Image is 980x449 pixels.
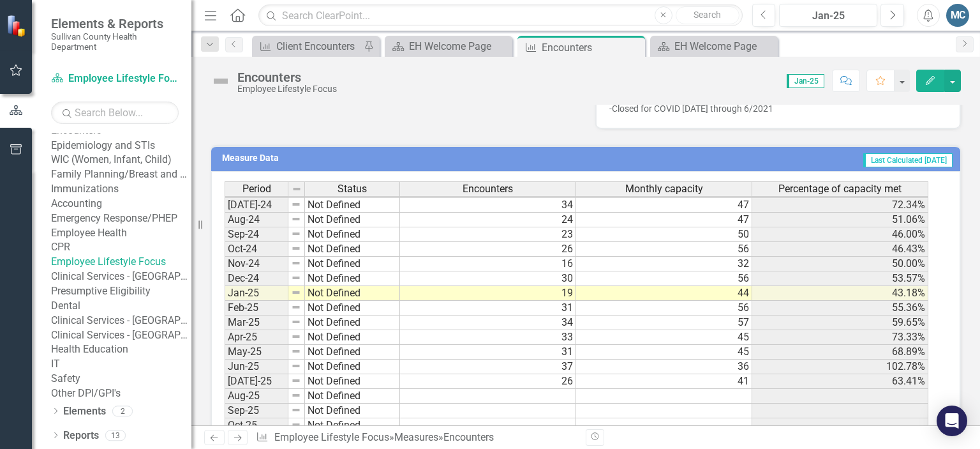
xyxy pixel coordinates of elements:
[305,404,400,418] td: Not Defined
[752,213,928,227] td: 51.06%
[225,227,288,242] td: Sep-24
[946,4,969,27] button: MC
[63,429,99,443] a: Reports
[225,301,288,316] td: Feb-25
[225,242,288,257] td: Oct-24
[255,38,360,54] a: Client Encounters
[291,405,301,415] img: 8DAGhfEEPCf229AAAAAElFTkSuQmCC
[388,38,509,54] a: EH Welcome Page
[51,197,191,211] a: Accounting
[291,199,301,209] img: 8DAGhfEEPCf229AAAAAElFTkSuQmCC
[787,74,824,88] span: Jan-25
[63,404,106,419] a: Elements
[400,242,576,257] td: 26
[778,183,902,195] span: Percentage of capacity met
[51,16,179,31] span: Elements & Reports
[105,430,126,441] div: 13
[51,31,179,52] small: Sullivan County Health Department
[752,374,928,389] td: 63.41%
[222,153,504,163] h3: Measure Data
[225,198,288,213] td: [DATE]-24
[937,406,967,436] div: Open Intercom Messenger
[542,40,642,56] div: Encounters
[400,360,576,374] td: 37
[400,345,576,360] td: 31
[576,360,752,374] td: 36
[576,242,752,257] td: 56
[752,301,928,316] td: 55.36%
[305,242,400,257] td: Not Defined
[576,271,752,286] td: 56
[576,374,752,389] td: 41
[51,240,191,255] a: CPR
[237,70,337,84] div: Encounters
[51,270,191,284] a: Clinical Services - [GEOGRAPHIC_DATA] ([PERSON_NAME])
[752,345,928,360] td: 68.89%
[400,271,576,286] td: 30
[305,198,400,213] td: Not Defined
[305,330,400,345] td: Not Defined
[625,183,703,195] span: Monthly capacity
[291,420,301,430] img: 8DAGhfEEPCf229AAAAAElFTkSuQmCC
[305,286,400,301] td: Not Defined
[752,257,928,271] td: 50.00%
[291,229,301,239] img: 8DAGhfEEPCf229AAAAAElFTkSuQmCC
[291,317,301,327] img: 8DAGhfEEPCf229AAAAAElFTkSuQmCC
[305,301,400,316] td: Not Defined
[51,342,191,357] a: Health Education
[51,386,191,401] a: Other DPI/GPI's
[291,287,301,298] img: 8DAGhfEEPCf229AAAAAElFTkSuQmCC
[51,314,191,328] a: Clinical Services - [GEOGRAPHIC_DATA]
[225,271,288,286] td: Dec-24
[237,84,337,94] div: Employee Lifestyle Focus
[676,6,739,24] button: Search
[291,302,301,312] img: 8DAGhfEEPCf229AAAAAElFTkSuQmCC
[305,389,400,404] td: Not Defined
[291,273,301,283] img: 8DAGhfEEPCf229AAAAAElFTkSuQmCC
[305,374,400,389] td: Not Defined
[292,184,302,194] img: 8DAGhfEEPCf229AAAAAElFTkSuQmCC
[51,372,191,386] a: Safety
[51,72,179,86] a: Employee Lifestyle Focus
[443,431,494,443] div: Encounters
[305,418,400,433] td: Not Defined
[274,431,389,443] a: Employee Lifestyle Focus
[400,257,576,271] td: 16
[51,182,191,197] a: Immunizations
[258,4,742,27] input: Search ClearPoint...
[400,213,576,227] td: 24
[752,330,928,345] td: 73.33%
[225,360,288,374] td: Jun-25
[225,389,288,404] td: Aug-25
[779,4,877,27] button: Jan-25
[291,331,301,342] img: 8DAGhfEEPCf229AAAAAElFTkSuQmCC
[576,213,752,227] td: 47
[576,316,752,330] td: 57
[576,227,752,242] td: 50
[225,418,288,433] td: Oct-25
[51,226,191,241] a: Employee Health
[225,374,288,389] td: [DATE]-25
[51,102,179,124] input: Search Below...
[291,390,301,400] img: 8DAGhfEEPCf229AAAAAElFTkSuQmCC
[783,8,873,24] div: Jan-25
[225,257,288,271] td: Nov-24
[225,316,288,330] td: Mar-25
[400,330,576,345] td: 33
[291,376,301,386] img: 8DAGhfEEPCf229AAAAAElFTkSuQmCC
[305,360,400,374] td: Not Defined
[576,286,752,301] td: 44
[51,284,191,299] a: Presumptive Eligibility
[256,430,576,445] div: » »
[305,271,400,286] td: Not Defined
[752,316,928,330] td: 59.65%
[400,227,576,242] td: 23
[305,257,400,271] td: Not Defined
[576,301,752,316] td: 56
[211,71,231,91] img: Not Defined
[576,257,752,271] td: 32
[225,345,288,360] td: May-25
[51,167,191,182] a: Family Planning/Breast and Cervical
[225,330,288,345] td: Apr-25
